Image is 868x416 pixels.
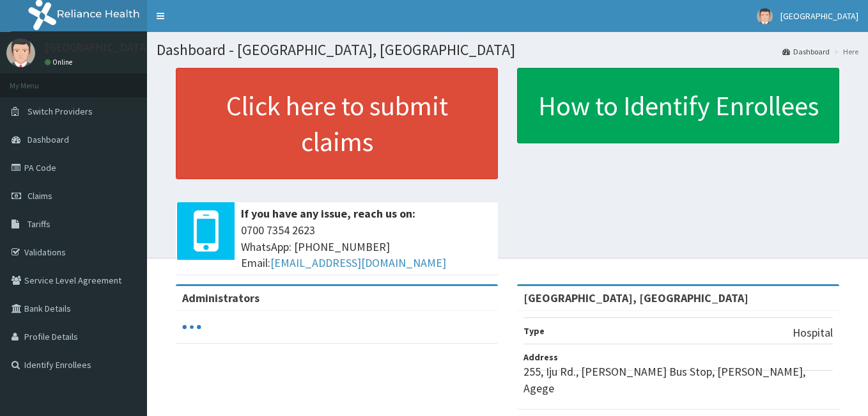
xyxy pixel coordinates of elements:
span: Switch Providers [27,106,93,117]
b: Type [523,325,545,337]
p: Hospital [793,324,833,341]
a: Dashboard [782,46,830,57]
a: How to Identify Enrollees [517,68,839,143]
p: 255, Iju Rd., [PERSON_NAME] Bus Stop, [PERSON_NAME], Agege [523,364,833,396]
strong: [GEOGRAPHIC_DATA], [GEOGRAPHIC_DATA] [523,291,748,305]
li: Here [831,46,858,57]
span: [GEOGRAPHIC_DATA] [780,10,858,22]
h1: Dashboard - [GEOGRAPHIC_DATA], [GEOGRAPHIC_DATA] [157,42,858,58]
img: User Image [757,8,773,24]
b: Administrators [182,291,260,305]
img: User Image [6,38,35,67]
a: [EMAIL_ADDRESS][DOMAIN_NAME] [270,255,446,270]
a: Click here to submit claims [176,68,498,179]
span: Claims [27,190,52,202]
span: Tariffs [27,218,50,230]
svg: audio-loading [182,317,201,337]
span: 0700 7354 2623 WhatsApp: [PHONE_NUMBER] Email: [241,222,492,271]
span: Dashboard [27,134,69,145]
b: If you have any issue, reach us on: [241,206,415,221]
a: Online [45,58,75,67]
p: [GEOGRAPHIC_DATA] [45,42,150,53]
b: Address [523,351,558,363]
